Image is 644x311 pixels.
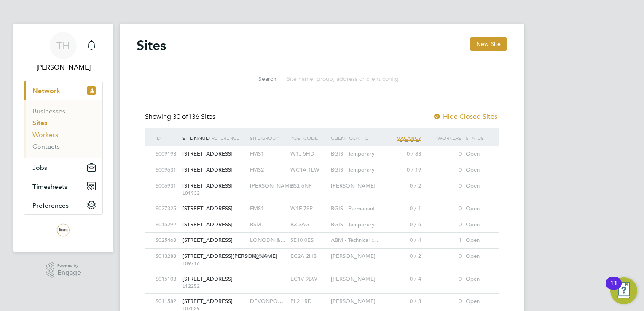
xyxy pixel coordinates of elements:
a: S011582[STREET_ADDRESS] L07029DEVONPO…PL2 1RD[PERSON_NAME]0 / 30Open [153,293,491,300]
span: [STREET_ADDRESS] [182,236,233,244]
div: 0 [423,201,464,217]
div: B3 3AG [288,217,329,233]
div: 0 [423,162,464,178]
div: Open [464,294,491,309]
span: [STREET_ADDRESS] [182,182,233,189]
div: PL2 1RD [288,294,329,309]
span: Jobs [32,164,47,172]
button: Network [24,81,102,100]
label: Hide Closed Sites [433,113,497,121]
div: 0 / 83 [383,146,423,162]
a: S027325[STREET_ADDRESS] FMS1W1F 7SPBGIS - Permanent0 / 10Open [153,201,491,208]
span: Vacancy [397,134,421,142]
div: Showing [145,113,217,121]
span: [STREET_ADDRESS] [182,275,233,282]
div: 0 [423,271,464,287]
div: S006931 [153,178,180,194]
div: 0 / 4 [383,233,423,248]
span: LONODN &… [250,236,286,244]
a: Businesses [32,107,65,115]
div: 0 [423,178,464,194]
span: TH [56,40,70,51]
span: [STREET_ADDRESS][PERSON_NAME] [182,252,277,260]
a: S015103[STREET_ADDRESS] L12252EC1V 9BW[PERSON_NAME]0 / 40Open [153,271,491,278]
span: FMS1 [250,150,264,157]
div: EC1V 9BW [288,271,329,287]
span: [STREET_ADDRESS] [182,221,233,228]
div: Postcode [288,128,329,147]
div: 0 / 2 [383,178,423,194]
div: S015292 [153,217,180,233]
button: New Site [470,37,507,51]
span: FMS1 [250,205,264,212]
button: Timesheets [24,177,102,196]
span: L09716 [182,260,246,267]
div: Open [464,249,491,264]
img: trevettgroup-logo-retina.png [56,223,70,237]
span: BGIS - Temporary [331,166,375,173]
a: S009193[STREET_ADDRESS] FMS1W1J 5HDBGIS - Temporary0 / 830Open [153,146,491,153]
span: BGIS - Temporary [331,150,375,157]
div: Workers [423,128,464,147]
span: [STREET_ADDRESS] [182,298,233,305]
div: WC1A 1LW [288,162,329,178]
span: 30 of [173,113,188,121]
div: S009193 [153,146,180,162]
div: 0 / 19 [383,162,423,178]
span: BSM [250,221,261,228]
div: S011582 [153,294,180,309]
span: BGIS - Permanent [331,205,375,212]
span: Engage [57,269,81,276]
h2: Sites [137,37,166,54]
div: 0 / 4 [383,271,423,287]
div: 0 [423,217,464,233]
div: SE10 0ES [288,233,329,248]
nav: Main navigation [13,24,113,252]
div: S009631 [153,162,180,178]
div: Open [464,178,491,194]
a: TH[PERSON_NAME] [24,32,103,72]
a: S013288[STREET_ADDRESS][PERSON_NAME] L09716100540EC2A 2HB[PERSON_NAME]0 / 20Open [153,248,491,255]
div: 11 [610,283,617,294]
label: Search [239,75,276,83]
div: 0 [423,294,464,309]
a: Go to home page [24,223,103,237]
div: 0 [423,146,464,162]
a: S025468[STREET_ADDRESS] LONODN &…SE10 0ESABM - Technical :…0 / 41Open [153,232,491,239]
span: [PERSON_NAME] [331,298,376,305]
div: 0 / 1 [383,201,423,217]
div: BS1 6NP [288,178,329,194]
a: Workers [32,131,58,139]
a: Powered byEngage [46,262,81,278]
div: Open [464,162,491,178]
div: 0 / 3 [383,294,423,309]
span: 136 Sites [173,113,215,121]
div: 0 [423,249,464,264]
span: L01932 [182,190,246,196]
span: [PERSON_NAME] [331,275,376,282]
input: Site name, group, address or client config [282,71,405,87]
span: [STREET_ADDRESS] [182,150,233,157]
div: W1J 5HD [288,146,329,162]
div: ID [153,128,180,147]
div: EC2A 2HB [288,249,329,264]
div: Open [464,271,491,287]
span: [STREET_ADDRESS] [182,166,233,173]
div: Open [464,201,491,217]
span: L12252 [182,283,246,290]
span: 100540 [250,252,268,260]
div: S025468 [153,233,180,248]
span: Tommy Hunt [24,62,103,72]
div: W1F 7SP [288,201,329,217]
div: Site Group [248,128,288,147]
a: S015292[STREET_ADDRESS] BSMB3 3AGBGIS - Temporary0 / 60Open [153,217,491,224]
div: S015103 [153,271,180,287]
span: Network [32,87,60,95]
div: Open [464,146,491,162]
div: S027325 [153,201,180,217]
span: [PERSON_NAME]… [250,182,300,189]
div: Open [464,217,491,233]
span: Preferences [32,201,69,209]
a: S006931[STREET_ADDRESS] L01932[PERSON_NAME]…BS1 6NP[PERSON_NAME]0 / 20Open [153,178,491,185]
div: 0 / 2 [383,249,423,264]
